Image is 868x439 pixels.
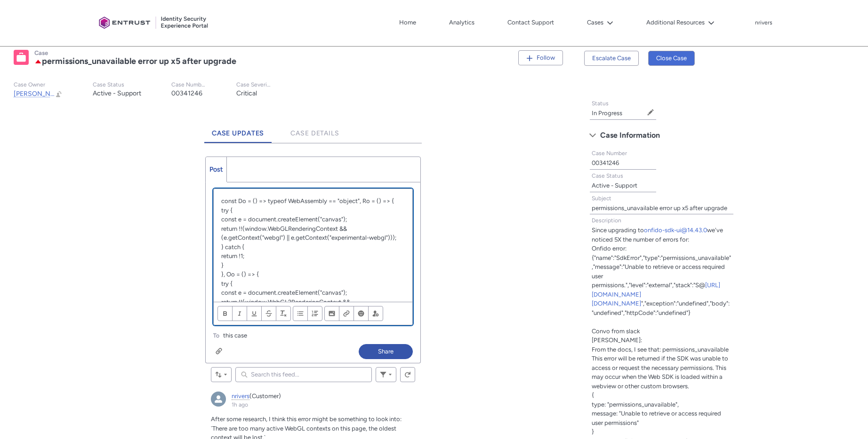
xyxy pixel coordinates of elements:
a: Case Details [283,117,347,143]
span: Case Status [592,172,623,179]
p: return !!(window.WebGLRenderingContext && (e.getContext("webgl") || e.getContext("experimental-we... [221,224,405,243]
p: const e = document.createElement("canvas"); [221,215,405,224]
ul: Insert content [324,306,383,321]
span: this case [223,331,247,340]
lightning-formatted-text: 00341246 [592,159,619,166]
lightning-formatted-text: Active - Support [93,89,141,97]
ul: Format text [217,306,291,321]
lightning-formatted-text: permissions_unavailable error up x5 after upgrade [42,56,236,66]
span: Case Updates [212,129,265,137]
span: To [213,332,219,339]
lightning-formatted-text: In Progress [592,110,622,117]
a: nrivers [232,392,249,400]
p: const e = document.createElement("canvas"); [221,288,405,298]
a: Case Updates [204,117,272,143]
lightning-formatted-text: Critical [236,89,257,97]
button: User Profile nrivers [755,17,773,27]
button: Refresh this feed [400,367,415,382]
ul: Align text [293,306,322,321]
button: Link [339,306,354,321]
p: const Do = () => typeof WebAssembly == "object", Ro = () => { [221,196,405,206]
lightning-formatted-text: 00341246 [171,89,202,97]
span: Subject [592,195,611,202]
p: try { [221,206,405,215]
p: Case Owner [14,81,63,88]
p: Case Number [171,81,206,88]
a: Post [206,157,227,182]
img: nrivers [211,392,226,407]
button: Numbered List [307,306,322,321]
p: return !1; [221,251,405,261]
button: Image [324,306,339,321]
span: Post [209,165,223,173]
records-entity-label: Case [34,49,48,56]
span: Case Details [290,129,339,137]
button: Remove Formatting [276,306,291,321]
button: Close Case [648,51,695,66]
span: Status [592,100,609,107]
p: nrivers [755,20,772,26]
lightning-formatted-text: permissions_unavailable error up x5 after upgrade [592,204,727,212]
span: Case Number [592,150,627,157]
a: Home [397,16,418,30]
a: Contact Support [505,16,556,30]
button: Change Owner [55,90,63,98]
lightning-formatted-text: Active - Support [592,182,637,189]
span: Case Information [600,128,660,142]
button: @Mention people and groups [368,306,383,321]
button: Strikethrough [261,306,276,321]
button: Italic [232,306,247,321]
p: Case Status [93,81,141,88]
a: Analytics, opens in new tab [447,16,477,30]
button: Bulleted List [293,306,308,321]
button: Edit Status [647,109,654,116]
a: [URL][DOMAIN_NAME][DOMAIN_NAME] [592,282,720,307]
p: }, Oo = () => { [221,270,405,279]
a: 1h ago [232,401,248,408]
button: Cases [585,16,616,30]
div: Chatter Publisher [205,157,421,363]
span: [PERSON_NAME].[PERSON_NAME] [14,90,121,98]
button: Share [359,344,413,359]
button: Escalate Case [584,51,639,66]
p: Case Severity [236,81,271,88]
span: Follow [537,54,555,61]
a: onfido-sdk-ui@14.43.0 [644,227,707,234]
button: Case Information [585,128,738,143]
p: } catch { [221,243,405,252]
p: return !!(window.WebGL2RenderingContext && e.getContext("webgl2")); [221,298,405,316]
p: } [221,261,405,270]
button: Follow [518,50,563,65]
span: (Customer) [249,392,281,400]
input: Search this feed... [235,367,372,382]
p: try { [221,279,405,289]
lightning-icon: Escalated [34,57,42,66]
button: Bold [217,306,233,321]
button: Insert Emoji [354,306,369,321]
button: Underline [247,306,262,321]
span: Description [592,217,621,224]
button: Additional Resources [644,16,717,30]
